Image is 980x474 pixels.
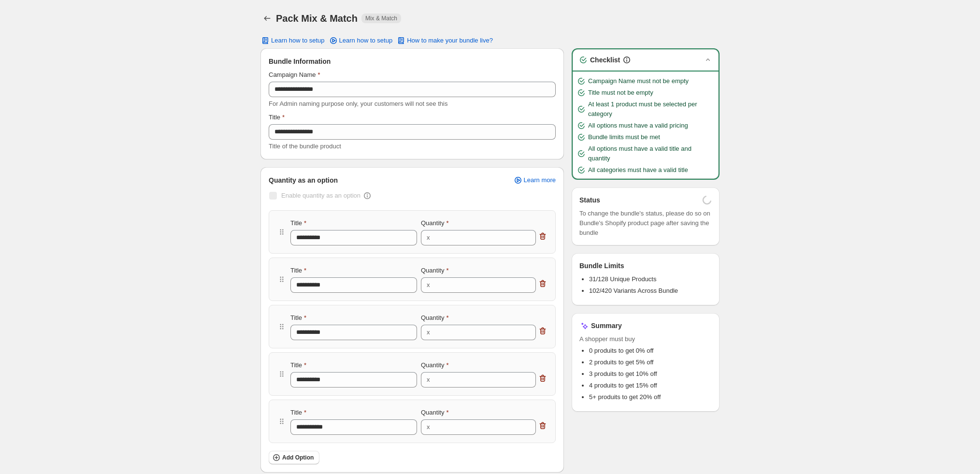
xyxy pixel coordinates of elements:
button: Add Option [269,451,319,464]
label: Title [269,113,285,122]
label: Title [290,266,306,275]
div: x [427,422,430,432]
label: Title [290,360,306,370]
span: Bundle Information [269,57,331,66]
span: How to make your bundle live? [407,37,493,44]
span: Title of the bundle product [269,143,341,150]
span: Title must not be empty [588,88,653,98]
h3: Bundle Limits [579,261,624,271]
label: Quantity [421,218,448,228]
div: x [427,375,430,385]
span: At least 1 product must be selected per category [588,100,715,119]
button: How to make your bundle live? [390,34,499,47]
button: Back [260,12,274,25]
span: To change the bundle's status, please do so on Bundle's Shopify product page after saving the bundle [579,209,712,238]
li: 0 produits to get 0% off [589,346,712,356]
h1: Pack Mix & Match [276,13,358,24]
div: x [427,233,430,243]
li: 3 produits to get 10% off [589,369,712,379]
span: Quantity as an option [269,175,338,185]
label: Quantity [421,360,448,370]
label: Title [290,218,306,228]
button: Learn how to setup [255,34,331,47]
span: Learn how to setup [339,37,393,44]
label: Campaign Name [269,70,320,80]
span: Learn more [524,176,556,184]
span: All options must have a valid pricing [588,121,688,130]
label: Title [290,313,306,323]
li: 4 produits to get 15% off [589,381,712,390]
a: Learn how to setup [323,34,399,47]
span: For Admin naming purpose only, your customers will not see this [269,100,447,107]
span: Mix & Match [365,14,397,22]
label: Quantity [421,266,448,275]
h3: Checklist [590,55,620,65]
a: Learn more [507,173,562,187]
h3: Status [579,195,600,205]
div: x [427,280,430,290]
span: 102/420 Variants Across Bundle [589,287,678,294]
h3: Summary [591,321,622,330]
span: Enable quantity as an option [281,192,360,199]
span: Learn how to setup [271,37,325,44]
label: Quantity [421,313,448,323]
span: 31/128 Unique Products [589,275,656,283]
li: 5+ produits to get 20% off [589,392,712,402]
span: Bundle limits must be met [588,132,660,142]
div: x [427,328,430,337]
span: Campaign Name must not be empty [588,76,689,86]
li: 2 produits to get 5% off [589,358,712,367]
span: All options must have a valid title and quantity [588,144,715,163]
label: Quantity [421,408,448,417]
span: All categories must have a valid title [588,165,688,175]
span: Add Option [282,454,314,461]
label: Title [290,408,306,417]
span: A shopper must buy [579,334,712,344]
